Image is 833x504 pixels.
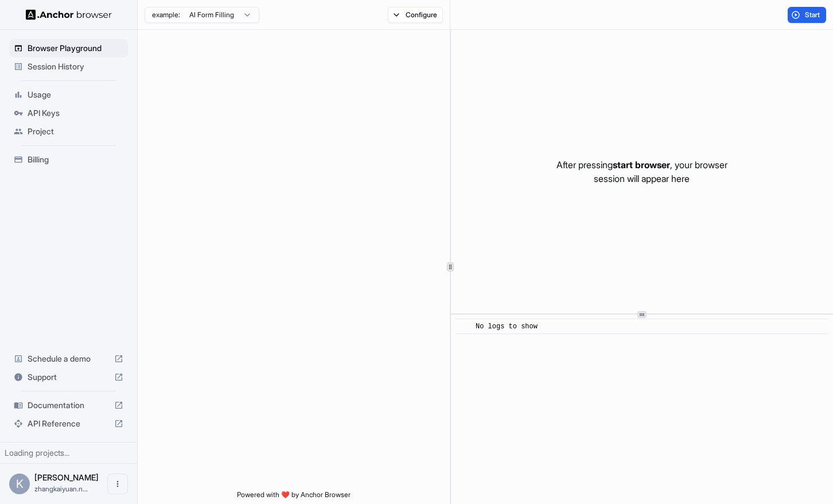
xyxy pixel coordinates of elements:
p: After pressing , your browser session will appear here [556,158,727,185]
span: zhangkaiyuan.null@gmail.com [34,484,88,493]
span: Billing [28,154,123,165]
div: Session History [9,57,128,76]
div: API Reference [9,414,128,433]
div: Documentation [9,396,128,414]
div: Browser Playground [9,39,128,57]
span: Start [805,10,821,20]
div: API Keys [9,104,128,122]
span: Support [28,371,110,383]
button: Configure [388,7,443,23]
button: Open menu [107,474,128,494]
span: Session History [28,61,123,72]
div: Usage [9,86,128,104]
div: Billing [9,150,128,169]
span: Kaiyuan Zhang [34,472,99,482]
span: example: [152,10,180,20]
span: Project [28,126,123,137]
span: Usage [28,89,123,100]
img: Anchor Logo [26,9,112,20]
span: Browser Playground [28,42,123,54]
span: ​ [461,321,467,332]
span: Documentation [28,400,110,411]
span: Powered with ❤️ by Anchor Browser [237,490,351,504]
span: No logs to show [476,323,538,331]
div: Loading projects... [5,447,133,459]
span: start browser [613,159,670,170]
span: API Reference [28,418,110,429]
div: K [9,474,30,494]
div: Support [9,368,128,386]
button: Start [788,7,826,23]
div: Project [9,122,128,141]
span: API Keys [28,107,123,119]
div: Schedule a demo [9,350,128,368]
span: Schedule a demo [28,353,110,365]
